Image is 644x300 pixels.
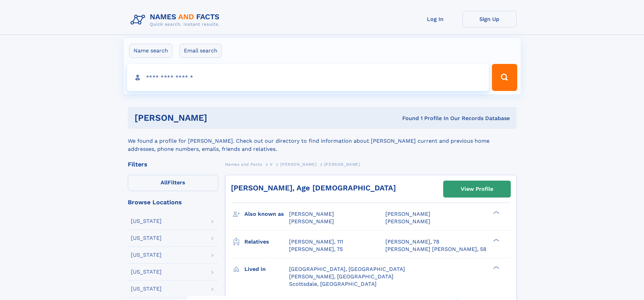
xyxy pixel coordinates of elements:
[225,160,262,168] a: Names and Facts
[131,269,162,275] div: [US_STATE]
[128,161,218,167] div: Filters
[244,236,289,248] h3: Relatives
[385,238,439,246] a: [PERSON_NAME], 78
[161,179,168,186] span: All
[462,11,517,27] a: Sign Up
[135,114,305,122] h1: [PERSON_NAME]
[444,181,510,197] a: View Profile
[180,44,222,58] label: Email search
[289,281,377,287] span: Scottsdale, [GEOGRAPHIC_DATA]
[289,273,393,280] span: [PERSON_NAME], [GEOGRAPHIC_DATA]
[280,160,316,168] a: [PERSON_NAME]
[492,265,500,270] div: ❯
[131,218,162,224] div: [US_STATE]
[461,181,493,197] div: View Profile
[129,44,172,58] label: Name search
[280,162,316,167] span: [PERSON_NAME]
[289,218,334,225] span: [PERSON_NAME]
[408,11,462,27] a: Log In
[128,175,218,191] label: Filters
[244,263,289,275] h3: Lived in
[231,184,396,192] a: [PERSON_NAME], Age [DEMOGRAPHIC_DATA]
[324,162,360,167] span: [PERSON_NAME]
[289,238,343,246] a: [PERSON_NAME], 111
[270,162,273,167] span: V
[128,11,225,29] img: Logo Names and Facts
[385,218,430,225] span: [PERSON_NAME]
[289,266,405,272] span: [GEOGRAPHIC_DATA], [GEOGRAPHIC_DATA]
[289,246,343,253] a: [PERSON_NAME], 75
[131,235,162,241] div: [US_STATE]
[385,246,486,253] a: [PERSON_NAME] [PERSON_NAME], 58
[385,211,430,217] span: [PERSON_NAME]
[492,238,500,242] div: ❯
[289,211,334,217] span: [PERSON_NAME]
[492,64,517,91] button: Search Button
[128,199,218,205] div: Browse Locations
[305,115,510,122] div: Found 1 Profile In Our Records Database
[270,160,273,168] a: V
[131,252,162,258] div: [US_STATE]
[244,208,289,220] h3: Also known as
[492,210,500,215] div: ❯
[128,129,517,153] div: We found a profile for [PERSON_NAME]. Check out our directory to find information about [PERSON_N...
[127,64,489,91] input: search input
[131,286,162,292] div: [US_STATE]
